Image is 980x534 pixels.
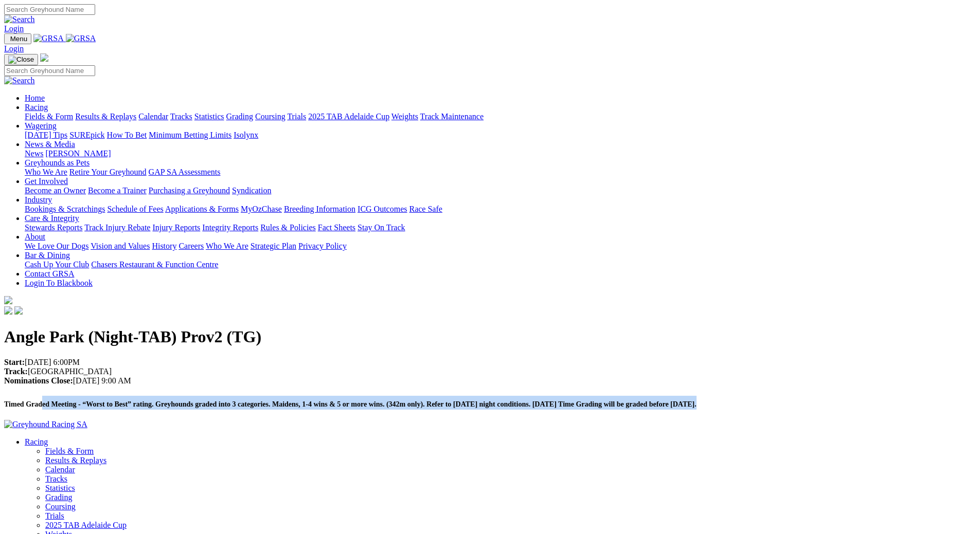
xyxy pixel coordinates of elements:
[45,511,64,520] a: Trials
[4,358,25,366] strong: Start:
[45,474,67,483] a: Tracks
[241,205,282,213] a: MyOzChase
[308,112,389,121] a: 2025 TAB Adelaide Cup
[40,53,48,62] img: logo-grsa-white.png
[25,112,976,121] div: Racing
[232,186,271,195] a: Syndication
[25,94,45,102] a: Home
[33,34,64,43] img: GRSA
[260,223,316,232] a: Rules & Policies
[25,103,48,112] a: Racing
[25,168,67,176] a: Who We Are
[4,358,976,385] p: [DATE] 6:00PM [GEOGRAPHIC_DATA] [DATE] 9:00 AM
[14,306,23,315] img: twitter.svg
[88,186,147,195] a: Become a Trainer
[287,112,306,121] a: Trials
[202,223,258,232] a: Integrity Reports
[84,223,150,232] a: Track Injury Rebate
[4,400,697,408] strong: Timed Graded Meeting - “Worst to Best” rating. Greyhounds graded into 3 categories. Maidens, 1-4 ...
[10,35,27,43] span: Menu
[4,376,73,385] strong: Nominations Close:
[25,131,67,139] a: [DATE] Tips
[107,131,147,139] a: How To Bet
[206,242,248,250] a: Who We Are
[165,205,239,213] a: Applications & Forms
[391,112,418,121] a: Weights
[45,149,111,158] a: [PERSON_NAME]
[25,279,93,287] a: Login To Blackbook
[45,484,75,492] a: Statistics
[25,112,73,121] a: Fields & Form
[25,223,976,232] div: Care & Integrity
[107,205,163,213] a: Schedule of Fees
[25,186,976,195] div: Get Involved
[25,214,79,223] a: Care & Integrity
[25,437,48,446] a: Racing
[91,260,218,269] a: Chasers Restaurant & Function Centre
[255,112,286,121] a: Coursing
[25,177,68,186] a: Get Involved
[25,260,976,269] div: Bar & Dining
[284,205,355,213] a: Breeding Information
[409,205,442,213] a: Race Safe
[25,260,89,269] a: Cash Up Your Club
[358,223,405,232] a: Stay On Track
[25,242,88,250] a: We Love Our Dogs
[420,112,484,121] a: Track Maintenance
[66,34,96,43] img: GRSA
[4,4,95,15] input: Search
[251,242,296,250] a: Strategic Plan
[91,242,150,250] a: Vision and Values
[69,168,147,176] a: Retire Your Greyhound
[25,121,57,130] a: Wagering
[4,54,38,65] button: Toggle navigation
[194,112,224,121] a: Statistics
[138,112,168,121] a: Calendar
[25,149,976,158] div: News & Media
[358,205,407,213] a: ICG Outcomes
[149,131,231,139] a: Minimum Betting Limits
[45,447,94,455] a: Fields & Form
[45,493,72,502] a: Grading
[45,502,76,511] a: Coursing
[170,112,192,121] a: Tracks
[149,186,230,195] a: Purchasing a Greyhound
[4,15,35,24] img: Search
[45,465,75,474] a: Calendar
[25,242,976,251] div: About
[152,223,200,232] a: Injury Reports
[25,251,70,260] a: Bar & Dining
[25,223,82,232] a: Stewards Reports
[75,112,136,121] a: Results & Replays
[25,131,976,140] div: Wagering
[45,521,127,529] a: 2025 TAB Adelaide Cup
[25,140,75,149] a: News & Media
[25,205,105,213] a: Bookings & Scratchings
[4,24,24,33] a: Login
[25,186,86,195] a: Become an Owner
[234,131,258,139] a: Isolynx
[4,367,28,376] strong: Track:
[179,242,204,250] a: Careers
[149,168,221,176] a: GAP SA Assessments
[152,242,176,250] a: History
[4,33,31,44] button: Toggle navigation
[4,327,976,346] h1: Angle Park (Night-TAB) Prov2 (TG)
[4,76,35,85] img: Search
[25,149,43,158] a: News
[69,131,104,139] a: SUREpick
[25,158,90,167] a: Greyhounds as Pets
[318,223,355,232] a: Fact Sheets
[25,269,74,278] a: Contact GRSA
[25,195,52,204] a: Industry
[4,44,24,53] a: Login
[8,56,34,64] img: Close
[4,306,12,315] img: facebook.svg
[4,65,95,76] input: Search
[4,420,87,429] img: Greyhound Racing SA
[25,232,45,241] a: About
[25,205,976,214] div: Industry
[45,456,106,465] a: Results & Replays
[25,168,976,177] div: Greyhounds as Pets
[4,296,12,304] img: logo-grsa-white.png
